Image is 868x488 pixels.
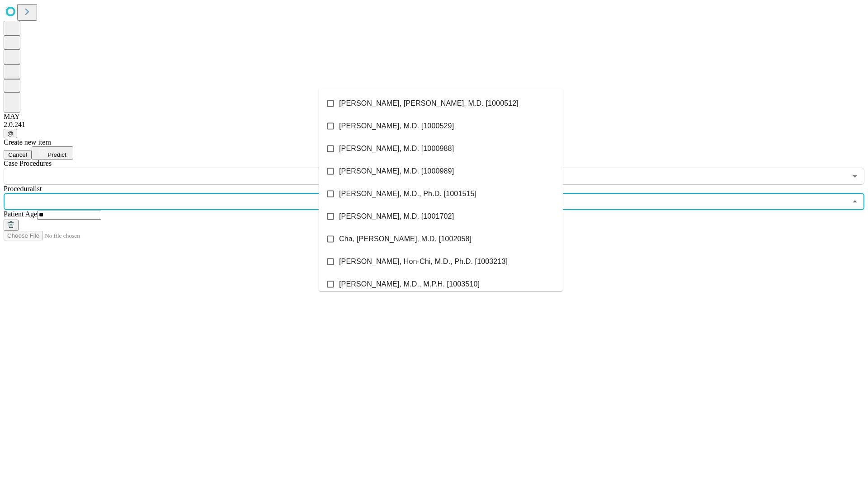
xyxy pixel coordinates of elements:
[4,113,864,121] div: MAY
[339,211,454,222] span: [PERSON_NAME], M.D. [1001702]
[47,151,66,158] span: Predict
[849,170,861,183] button: Open
[4,160,52,167] span: Scheduled Procedure
[4,210,37,218] span: Patient Age
[8,151,27,158] span: Cancel
[4,138,51,146] span: Create new item
[339,279,480,290] span: [PERSON_NAME], M.D., M.P.H. [1003510]
[339,121,454,131] span: [PERSON_NAME], M.D. [1000529]
[4,129,17,138] button: @
[339,166,454,177] span: [PERSON_NAME], M.D. [1000989]
[4,121,864,129] div: 2.0.241
[4,185,42,192] span: Proceduralist
[849,195,861,208] button: Close
[32,146,73,160] button: Predict
[339,256,508,267] span: [PERSON_NAME], Hon-Chi, M.D., Ph.D. [1003213]
[339,98,519,109] span: [PERSON_NAME], [PERSON_NAME], M.D. [1000512]
[339,188,476,199] span: [PERSON_NAME], M.D., Ph.D. [1001515]
[7,130,14,137] span: @
[339,234,472,244] span: Cha, [PERSON_NAME], M.D. [1002058]
[4,150,32,160] button: Cancel
[339,143,454,154] span: [PERSON_NAME], M.D. [1000988]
